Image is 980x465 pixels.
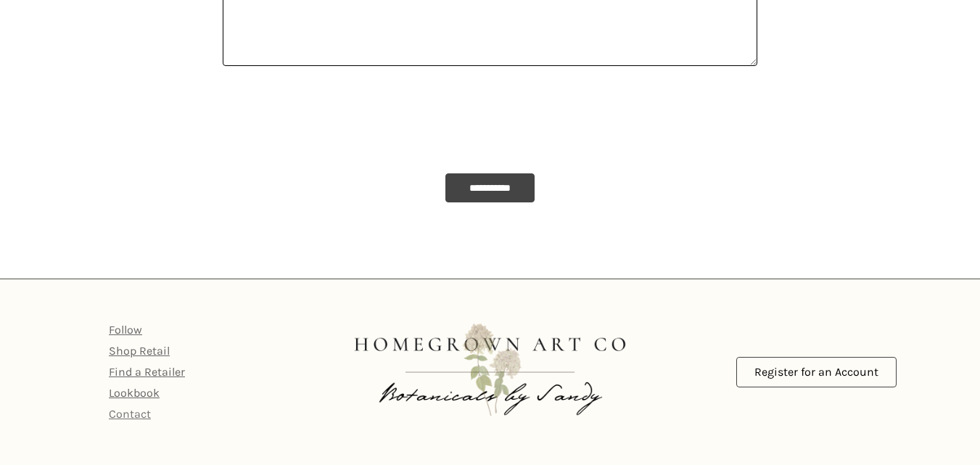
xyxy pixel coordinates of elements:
a: Contact [109,407,151,421]
a: Find a Retailer [109,365,185,379]
a: Lookbook [109,386,160,400]
a: Shop Retail [109,344,170,358]
a: Register for an Account [736,357,897,387]
iframe: reCAPTCHA [223,86,443,143]
a: Follow [109,323,142,337]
